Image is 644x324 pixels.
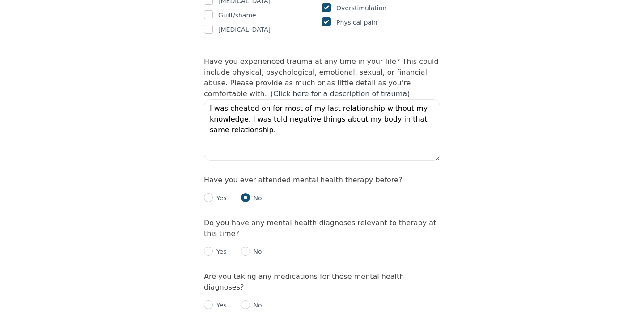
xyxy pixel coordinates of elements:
[213,301,227,310] p: Yes
[250,301,262,310] p: No
[250,194,262,202] p: No
[336,17,377,28] p: Physical pain
[336,3,386,13] p: Overstimulation
[250,247,262,256] p: No
[204,99,440,161] textarea: I was cheated on for most of my last relationship without my knowledge. I was told negative thing...
[271,89,410,98] a: (Click here for a description of trauma)
[204,176,402,184] label: Have you ever attended mental health therapy before?
[213,247,227,256] p: Yes
[204,219,436,238] label: Do you have any mental health diagnoses relevant to therapy at this time?
[213,194,227,202] p: Yes
[218,24,271,35] p: [MEDICAL_DATA]
[204,272,404,291] label: Are you taking any medications for these mental health diagnoses?
[204,57,439,98] label: Have you experienced trauma at any time in your life? This could include physical, psychological,...
[218,10,256,21] p: Guilt/shame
